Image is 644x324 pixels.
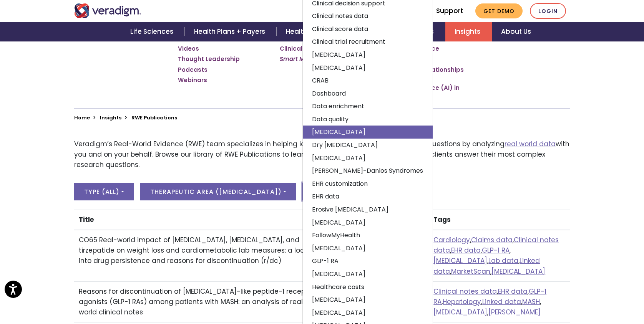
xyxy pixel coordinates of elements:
[178,66,207,74] a: Podcasts
[505,139,556,149] a: real world data
[429,230,570,281] td: , , , , , , , , ,
[303,280,433,293] a: Healthcare costs
[178,55,240,63] a: Thought Leadership
[280,55,352,63] a: Smart MedicinePodcast
[303,241,433,255] a: [MEDICAL_DATA]
[74,139,570,170] p: Veradigm’s Real-World Evidence (RWE) team specializes in helping identify, clarify, and address r...
[498,287,528,296] a: EHR data
[492,22,540,41] a: About Us
[303,126,433,139] a: [MEDICAL_DATA]
[303,10,433,23] a: Clinical notes data
[433,287,497,296] a: Clinical notes data
[74,210,322,230] th: Title
[303,87,433,100] a: Dashboard
[303,61,433,74] a: [MEDICAL_DATA]
[303,306,433,319] a: [MEDICAL_DATA]
[277,22,367,41] a: Healthcare Providers
[74,3,141,18] img: Veradigm logo
[303,48,433,61] a: [MEDICAL_DATA]
[303,177,433,190] a: EHR customization
[303,293,433,306] a: [MEDICAL_DATA]
[303,255,433,268] a: GLP-1 RA
[303,139,433,152] a: Dry [MEDICAL_DATA]
[74,183,134,200] button: Type (All)
[303,164,433,177] a: [PERSON_NAME]-Danlos Syndromes
[303,22,433,35] a: Clinical score data
[475,3,523,18] a: Get Demo
[451,267,490,276] a: MarketScan
[178,34,210,42] a: Blog Posts
[303,100,433,113] a: Data enrichment
[140,183,296,200] button: Therapeutic area ([MEDICAL_DATA])
[433,256,540,276] a: Linked data
[429,281,570,322] td: , , , , , , ,
[303,268,433,281] a: [MEDICAL_DATA]
[488,256,518,265] a: Lab data
[74,114,90,121] a: Home
[303,74,433,87] a: CRAB
[488,307,541,317] a: [PERSON_NAME]
[530,3,566,19] a: Login
[100,114,121,121] a: Insights
[303,190,433,203] a: EHR data
[178,45,199,53] a: Videos
[303,113,433,126] a: Data quality
[429,210,570,230] th: Tags
[522,297,540,306] a: MASH
[482,246,510,255] a: GLP-1 RA
[303,216,433,229] a: [MEDICAL_DATA]
[436,6,463,15] a: Support
[303,35,433,48] a: Clinical trial recruitment
[433,235,470,245] a: Cardiology
[303,151,433,164] a: [MEDICAL_DATA]
[121,22,185,41] a: Life Sciences
[185,22,277,41] a: Health Plans + Payers
[74,281,322,322] td: Reasons for discontinuation of [MEDICAL_DATA]-like peptide-1 receptor agonists (GLP-1 RAs) among ...
[491,267,545,276] a: [MEDICAL_DATA]
[482,297,521,306] a: Linked data
[178,76,207,84] a: Webinars
[280,34,332,42] a: RWE Publications
[280,45,352,53] a: Clinical Data Registries
[433,307,487,317] a: [MEDICAL_DATA]
[471,235,513,245] a: Claims data
[433,287,546,306] a: GLP-1 RA
[433,256,487,265] a: [MEDICAL_DATA]
[280,55,325,63] em: Smart Medicine
[303,229,433,242] a: FollowMyHealth
[303,203,433,216] a: Erosive [MEDICAL_DATA]
[74,230,322,281] td: CO65 Real-world impact of [MEDICAL_DATA], [MEDICAL_DATA], and tirzepatide on weight loss and card...
[443,297,481,306] a: Hepatology
[451,246,481,255] a: EHR data
[445,22,492,41] a: Insights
